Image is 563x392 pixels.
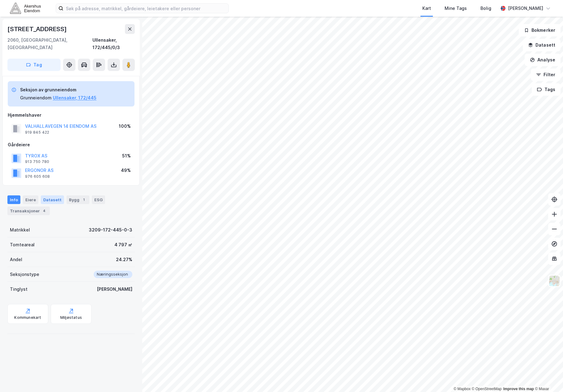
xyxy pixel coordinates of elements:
[25,174,50,179] div: 976 605 608
[89,226,132,234] div: 3209-172-445-0-3
[60,315,82,320] div: Miljøstatus
[7,206,50,215] div: Transaksjoner
[10,271,39,278] div: Seksjonstype
[81,197,87,203] div: 1
[41,208,47,214] div: 4
[122,152,131,160] div: 51%
[97,286,132,293] div: [PERSON_NAME]
[472,387,502,391] a: OpenStreetMap
[532,362,563,392] iframe: Chat Widget
[25,130,49,135] div: 919 845 422
[503,387,534,391] a: Improve this map
[532,362,563,392] div: Kontrollprogram for chat
[119,123,131,130] div: 100%
[20,94,52,102] div: Grunneiendom
[23,195,38,204] div: Eiere
[92,195,105,204] div: ESG
[63,4,228,13] input: Søk på adresse, matrikkel, gårdeiere, leietakere eller personer
[25,159,49,164] div: 913 750 780
[10,286,28,293] div: Tinglyst
[10,3,41,14] img: akershus-eiendom-logo.9091f326c980b4bce74ccdd9f866810c.svg
[454,387,471,391] a: Mapbox
[114,241,132,248] div: 4 797 ㎡
[92,36,135,51] div: Ullensaker, 172/445/0/3
[10,241,35,248] div: Tomteareal
[7,195,20,204] div: Info
[445,5,467,12] div: Mine Tags
[66,195,89,204] div: Bygg
[532,83,561,96] button: Tags
[7,36,92,51] div: 2060, [GEOGRAPHIC_DATA], [GEOGRAPHIC_DATA]
[8,111,134,119] div: Hjemmelshaver
[422,5,431,12] div: Kart
[548,275,560,287] img: Z
[7,59,61,71] button: Tag
[116,256,132,263] div: 24.27%
[41,195,64,204] div: Datasett
[53,94,96,102] button: Ullensaker, 172/445
[10,256,22,263] div: Andel
[525,54,561,66] button: Analyse
[480,5,491,12] div: Bolig
[20,86,96,94] div: Seksjon av grunneiendom
[14,315,41,320] div: Kommunekart
[508,5,543,12] div: [PERSON_NAME]
[519,24,561,36] button: Bokmerker
[7,24,68,34] div: [STREET_ADDRESS]
[10,226,30,234] div: Matrikkel
[121,167,131,174] div: 49%
[531,69,561,81] button: Filter
[523,39,561,51] button: Datasett
[8,141,134,148] div: Gårdeiere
